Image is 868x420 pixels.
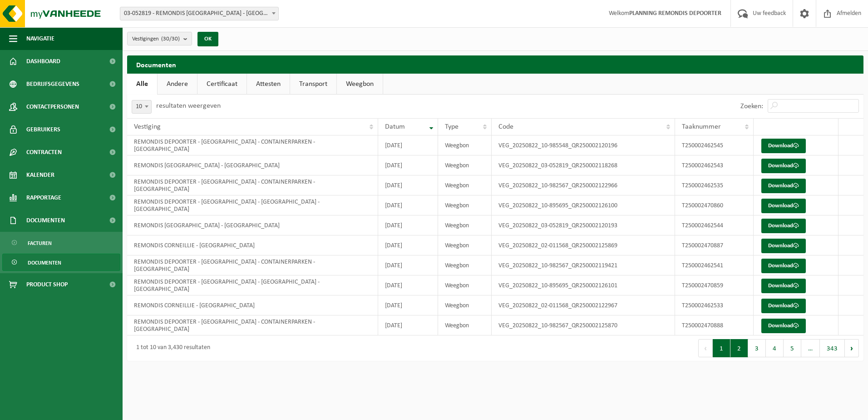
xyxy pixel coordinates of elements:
[675,235,754,255] td: T250002470887
[161,36,180,42] count: (30/30)
[127,32,192,45] button: Vestigingen(30/30)
[761,179,806,193] a: Download
[730,339,748,357] button: 2
[498,123,513,130] span: Code
[445,123,459,130] span: Type
[748,339,766,357] button: 3
[337,74,383,95] a: Weegbon
[28,235,52,252] span: Facturen
[492,275,676,295] td: VEG_20250822_10-895695_QR250002126101
[761,199,806,213] a: Download
[784,339,801,357] button: 5
[127,235,378,255] td: REMONDIS CORNEILLIE - [GEOGRAPHIC_DATA]
[127,55,863,73] h2: Documenten
[290,74,336,95] a: Transport
[438,195,491,215] td: Weegbon
[675,155,754,175] td: T250002462543
[247,74,290,95] a: Attesten
[378,175,438,195] td: [DATE]
[26,27,54,50] span: Navigatie
[197,32,218,46] button: OK
[26,95,79,118] span: Contactpersonen
[492,135,676,155] td: VEG_20250822_10-985548_QR250002120196
[26,141,62,164] span: Contracten
[438,255,491,275] td: Weegbon
[438,295,491,315] td: Weegbon
[761,159,806,173] a: Download
[378,275,438,295] td: [DATE]
[438,235,491,255] td: Weegbon
[127,315,378,335] td: REMONDIS DEPOORTER - [GEOGRAPHIC_DATA] - CONTAINERPARKEN - [GEOGRAPHIC_DATA]
[820,339,845,357] button: 343
[158,74,197,95] a: Andere
[120,7,278,20] span: 03-052819 - REMONDIS WEST-VLAANDEREN - OOSTENDE
[675,315,754,335] td: T250002470888
[698,339,713,357] button: Previous
[675,255,754,275] td: T250002462541
[492,255,676,275] td: VEG_20250822_10-982567_QR250002119421
[675,215,754,235] td: T250002462544
[492,215,676,235] td: VEG_20250822_03-052819_QR250002120193
[127,295,378,315] td: REMONDIS CORNEILLIE - [GEOGRAPHIC_DATA]
[197,74,247,95] a: Certificaat
[761,279,806,293] a: Download
[127,135,378,155] td: REMONDIS DEPOORTER - [GEOGRAPHIC_DATA] - CONTAINERPARKEN - [GEOGRAPHIC_DATA]
[378,135,438,155] td: [DATE]
[378,315,438,335] td: [DATE]
[492,155,676,175] td: VEG_20250822_03-052819_QR250002118268
[156,102,221,110] label: resultaten weergeven
[132,340,210,356] div: 1 tot 10 van 3,430 resultaten
[492,315,676,335] td: VEG_20250822_10-982567_QR250002125870
[385,123,405,130] span: Datum
[740,103,763,110] label: Zoeken:
[801,339,820,357] span: …
[761,319,806,333] a: Download
[378,235,438,255] td: [DATE]
[26,73,79,95] span: Bedrijfsgegevens
[132,100,151,113] span: 10
[492,295,676,315] td: VEG_20250822_02-011568_QR250002122967
[675,275,754,295] td: T250002470859
[675,295,754,315] td: T250002462533
[127,175,378,195] td: REMONDIS DEPOORTER - [GEOGRAPHIC_DATA] - CONTAINERPARKEN - [GEOGRAPHIC_DATA]
[438,275,491,295] td: Weegbon
[438,155,491,175] td: Weegbon
[127,74,157,95] a: Alle
[492,195,676,215] td: VEG_20250822_10-895695_QR250002126100
[378,295,438,315] td: [DATE]
[682,123,721,130] span: Taaknummer
[845,339,859,357] button: Next
[378,215,438,235] td: [DATE]
[629,10,721,17] strong: PLANNING REMONDIS DEPOORTER
[26,118,60,141] span: Gebruikers
[766,339,784,357] button: 4
[675,195,754,215] td: T250002470860
[2,234,120,251] a: Facturen
[132,32,180,46] span: Vestigingen
[28,254,61,271] span: Documenten
[761,139,806,153] a: Download
[2,254,120,271] a: Documenten
[127,215,378,235] td: REMONDIS [GEOGRAPHIC_DATA] - [GEOGRAPHIC_DATA]
[26,273,68,296] span: Product Shop
[127,195,378,215] td: REMONDIS DEPOORTER - [GEOGRAPHIC_DATA] - [GEOGRAPHIC_DATA] - [GEOGRAPHIC_DATA]
[492,235,676,255] td: VEG_20250822_02-011568_QR250002125869
[492,175,676,195] td: VEG_20250822_10-982567_QR250002122966
[438,135,491,155] td: Weegbon
[378,155,438,175] td: [DATE]
[713,339,730,357] button: 1
[761,219,806,233] a: Download
[127,155,378,175] td: REMONDIS [GEOGRAPHIC_DATA] - [GEOGRAPHIC_DATA]
[675,175,754,195] td: T250002462535
[378,195,438,215] td: [DATE]
[378,255,438,275] td: [DATE]
[127,275,378,295] td: REMONDIS DEPOORTER - [GEOGRAPHIC_DATA] - [GEOGRAPHIC_DATA] - [GEOGRAPHIC_DATA]
[134,123,161,130] span: Vestiging
[438,175,491,195] td: Weegbon
[26,50,60,73] span: Dashboard
[26,164,54,186] span: Kalender
[761,299,806,313] a: Download
[761,239,806,253] a: Download
[26,186,61,209] span: Rapportage
[438,215,491,235] td: Weegbon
